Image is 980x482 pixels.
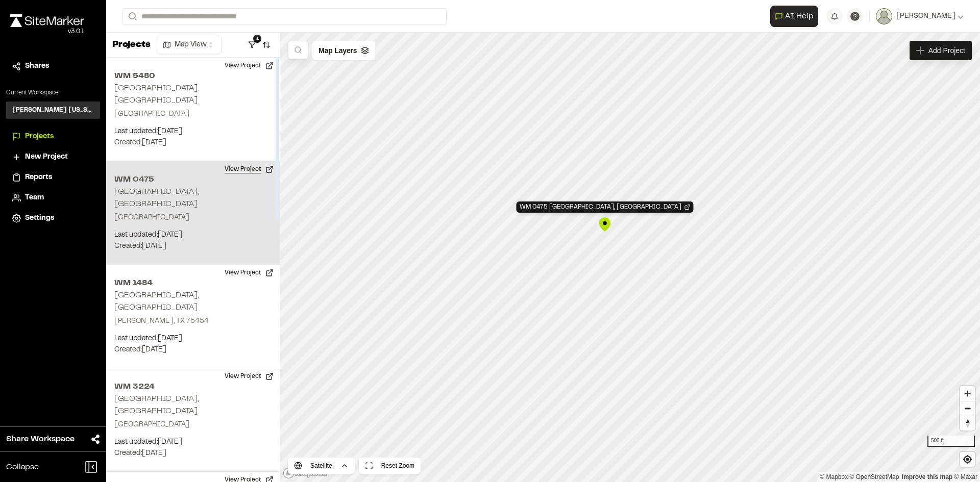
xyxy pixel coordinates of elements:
h2: [GEOGRAPHIC_DATA], [GEOGRAPHIC_DATA] [114,188,199,208]
p: Created: [DATE] [114,137,272,148]
span: Zoom out [960,401,975,416]
a: Shares [12,61,94,72]
p: Last updated: [DATE] [114,333,272,344]
h2: WM 0475 [114,173,272,186]
button: Zoom out [960,401,975,416]
button: Find my location [960,452,975,467]
img: User [876,8,892,24]
div: Map marker [597,217,612,232]
img: rebrand.png [10,14,84,27]
div: 500 ft [927,436,975,447]
h2: WM 5480 [114,70,272,82]
h2: WM 3224 [114,380,272,393]
span: Shares [25,61,49,72]
p: Projects [112,38,151,52]
a: Maxar [954,473,977,480]
p: [PERSON_NAME], TX 75454 [114,316,272,327]
h2: [GEOGRAPHIC_DATA], [GEOGRAPHIC_DATA] [114,292,199,311]
div: Open Project [517,201,694,213]
a: Reports [12,172,94,183]
button: Open AI Assistant [770,6,818,27]
p: [GEOGRAPHIC_DATA] [114,109,272,120]
button: View Project [218,368,280,385]
button: View Project [218,161,280,177]
span: 1 [253,35,261,43]
span: New Project [25,151,68,163]
span: Map Layers [318,45,357,56]
a: OpenStreetMap [850,473,899,480]
button: Search [122,8,141,25]
a: Projects [12,131,94,142]
button: Zoom in [960,386,975,401]
h2: [GEOGRAPHIC_DATA], [GEOGRAPHIC_DATA] [114,85,199,104]
button: View Project [218,58,280,74]
a: Map feedback [902,473,952,480]
a: Settings [12,213,94,224]
a: Team [12,192,94,204]
canvas: Map [280,33,980,482]
span: Settings [25,213,54,224]
span: [PERSON_NAME] [896,11,955,22]
p: Last updated: [DATE] [114,126,272,137]
p: Last updated: [DATE] [114,437,272,448]
span: Team [25,192,44,204]
span: Add Project [928,45,965,56]
div: Open AI Assistant [770,6,822,27]
span: Collapse [6,461,39,473]
span: Reset bearing to north [960,416,975,430]
button: View Project [218,265,280,281]
div: Oh geez...please don't... [10,27,84,36]
p: [GEOGRAPHIC_DATA] [114,212,272,223]
a: Mapbox logo [283,467,328,479]
button: Satellite [288,458,355,474]
h2: WM 1484 [114,277,272,289]
span: Reports [25,172,52,183]
p: Created: [DATE] [114,344,272,356]
p: Created: [DATE] [114,448,272,459]
button: Reset bearing to north [960,416,975,430]
span: Share Workspace [6,433,75,445]
span: AI Help [785,10,814,22]
button: Reset Zoom [359,458,421,474]
h2: [GEOGRAPHIC_DATA], [GEOGRAPHIC_DATA] [114,395,199,415]
p: Last updated: [DATE] [114,230,272,241]
button: 1 [245,37,259,53]
p: Created: [DATE] [114,241,272,252]
p: Current Workspace [6,88,100,97]
h3: [PERSON_NAME] [US_STATE] [12,106,94,115]
p: [GEOGRAPHIC_DATA] [114,419,272,430]
button: [PERSON_NAME] [876,8,964,24]
a: New Project [12,151,94,163]
span: Projects [25,131,54,142]
a: Mapbox [820,473,848,480]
